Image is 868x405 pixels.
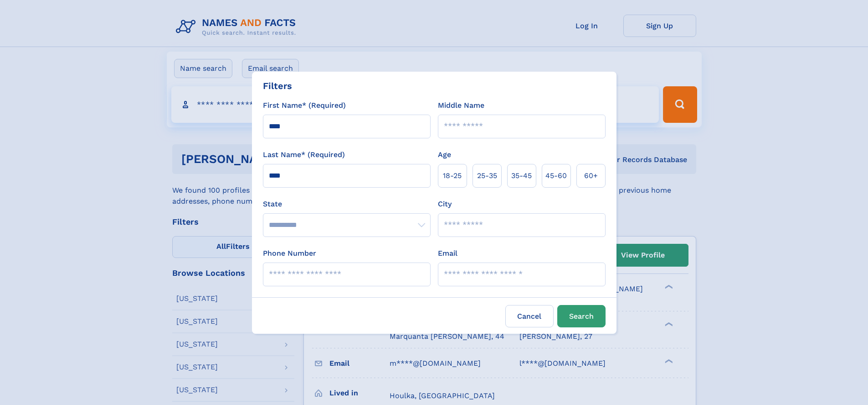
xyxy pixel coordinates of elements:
label: Last Name* (Required) [263,149,345,160]
label: Email [438,248,457,259]
span: 45‑60 [545,170,567,181]
span: 25‑35 [477,170,497,181]
label: State [263,199,431,210]
label: Middle Name [438,100,484,111]
label: Age [438,149,451,160]
label: City [438,199,452,210]
span: 35‑45 [511,170,532,181]
span: 60+ [584,170,598,181]
button: Search [557,305,606,327]
label: First Name* (Required) [263,100,346,111]
label: Phone Number [263,248,316,259]
span: 18‑25 [443,170,462,181]
label: Cancel [505,305,554,327]
div: Filters [263,79,292,93]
